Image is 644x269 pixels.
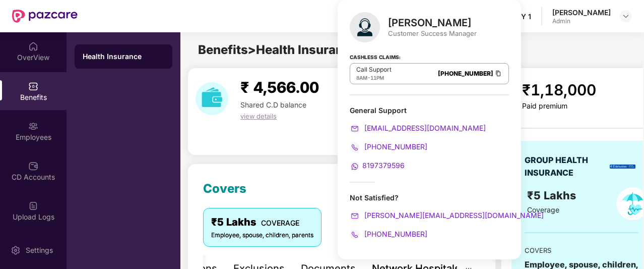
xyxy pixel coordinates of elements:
[350,12,380,42] img: svg+xml;base64,PHN2ZyB4bWxucz0iaHR0cDovL3d3dy53My5vcmcvMjAwMC9zdmciIHhtbG5zOnhsaW5rPSJodHRwOi8vd3...
[240,100,306,109] span: Shared C.D balance
[350,161,405,170] a: 8197379596
[23,245,56,255] div: Settings
[211,231,313,240] div: Employee, spouse, children, parents
[622,12,630,20] img: svg+xml;base64,PHN2ZyBpZD0iRHJvcGRvd24tMzJ4MzIiIHhtbG5zPSJodHRwOi8vd3d3LnczLm9yZy8yMDAwL3N2ZyIgd2...
[350,193,509,202] div: Not Satisfied?
[525,154,606,179] div: GROUP HEALTH INSURANCE
[356,66,392,74] p: Call Support
[28,81,38,91] img: svg+xml;base64,PHN2ZyBpZD0iQmVuZWZpdHMiIHhtbG5zPSJodHRwOi8vd3d3LnczLm9yZy8yMDAwL3N2ZyIgd2lkdGg9Ij...
[350,162,360,172] img: svg+xml;base64,PHN2ZyB4bWxucz0iaHR0cDovL3d3dy53My5vcmcvMjAwMC9zdmciIHdpZHRoPSIyMCIgaGVpZ2h0PSIyMC...
[28,201,38,211] img: svg+xml;base64,PHN2ZyBpZD0iVXBsb2FkX0xvZ3MiIGRhdGEtbmFtZT0iVXBsb2FkIExvZ3MiIHhtbG5zPSJodHRwOi8vd3...
[350,124,360,134] img: svg+xml;base64,PHN2ZyB4bWxucz0iaHR0cDovL3d3dy53My5vcmcvMjAwMC9zdmciIHdpZHRoPSIyMCIgaGVpZ2h0PSIyMC...
[350,124,486,132] a: [EMAIL_ADDRESS][DOMAIN_NAME]
[261,219,299,227] span: COVERAGE
[350,142,427,151] a: [PHONE_NUMBER]
[350,230,360,240] img: svg+xml;base64,PHN2ZyB4bWxucz0iaHR0cDovL3d3dy53My5vcmcvMjAwMC9zdmciIHdpZHRoPSIyMCIgaGVpZ2h0PSIyMC...
[527,205,559,214] span: Coverage
[240,112,277,120] span: view details
[350,142,360,152] img: svg+xml;base64,PHN2ZyB4bWxucz0iaHR0cDovL3d3dy53My5vcmcvMjAwMC9zdmciIHdpZHRoPSIyMCIgaGVpZ2h0PSIyMC...
[83,51,164,62] div: Health Insurance
[350,105,509,172] div: General Support
[362,142,427,151] span: [PHONE_NUMBER]
[362,211,544,220] span: [PERSON_NAME][EMAIL_ADDRESS][DOMAIN_NAME]
[211,214,313,230] div: ₹5 Lakhs
[388,29,477,38] div: Customer Success Manager
[356,74,392,82] div: -
[362,124,486,132] span: [EMAIL_ADDRESS][DOMAIN_NAME]
[196,82,228,115] img: download
[198,42,357,57] span: Benefits > Health Insurance
[350,211,544,220] a: [PERSON_NAME][EMAIL_ADDRESS][DOMAIN_NAME]
[28,121,38,131] img: svg+xml;base64,PHN2ZyBpZD0iRW1wbG95ZWVzIiB4bWxucz0iaHR0cDovL3d3dy53My5vcmcvMjAwMC9zdmciIHdpZHRoPS...
[350,193,509,240] div: Not Satisfied?
[610,165,635,169] img: insurerLogo
[552,8,611,17] div: [PERSON_NAME]
[11,245,21,255] img: svg+xml;base64,PHN2ZyBpZD0iU2V0dGluZy0yMHgyMCIgeG1sbnM9Imh0dHA6Ly93d3cudzMub3JnLzIwMDAvc3ZnIiB3aW...
[494,69,502,78] img: Clipboard Icon
[527,189,579,202] span: ₹5 Lakhs
[350,230,427,238] a: [PHONE_NUMBER]
[350,211,360,221] img: svg+xml;base64,PHN2ZyB4bWxucz0iaHR0cDovL3d3dy53My5vcmcvMjAwMC9zdmciIHdpZHRoPSIyMCIgaGVpZ2h0PSIyMC...
[438,70,493,77] a: [PHONE_NUMBER]
[362,230,427,238] span: [PHONE_NUMBER]
[356,75,367,81] span: 8AM
[350,51,401,62] strong: Cashless Claims:
[552,17,611,25] div: Admin
[522,78,596,102] div: ₹1,18,000
[525,245,638,255] div: COVERS
[240,78,319,96] span: ₹ 4,566.00
[12,10,78,23] img: New Pazcare Logo
[350,105,509,115] div: General Support
[28,41,38,51] img: svg+xml;base64,PHN2ZyBpZD0iSG9tZSIgeG1sbnM9Imh0dHA6Ly93d3cudzMub3JnLzIwMDAvc3ZnIiB3aWR0aD0iMjAiIG...
[370,75,384,81] span: 11PM
[203,181,246,196] span: Covers
[388,17,477,29] div: [PERSON_NAME]
[522,102,596,111] div: Paid premium
[362,161,405,170] span: 8197379596
[28,161,38,171] img: svg+xml;base64,PHN2ZyBpZD0iQ0RfQWNjb3VudHMiIGRhdGEtbmFtZT0iQ0QgQWNjb3VudHMiIHhtbG5zPSJodHRwOi8vd3...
